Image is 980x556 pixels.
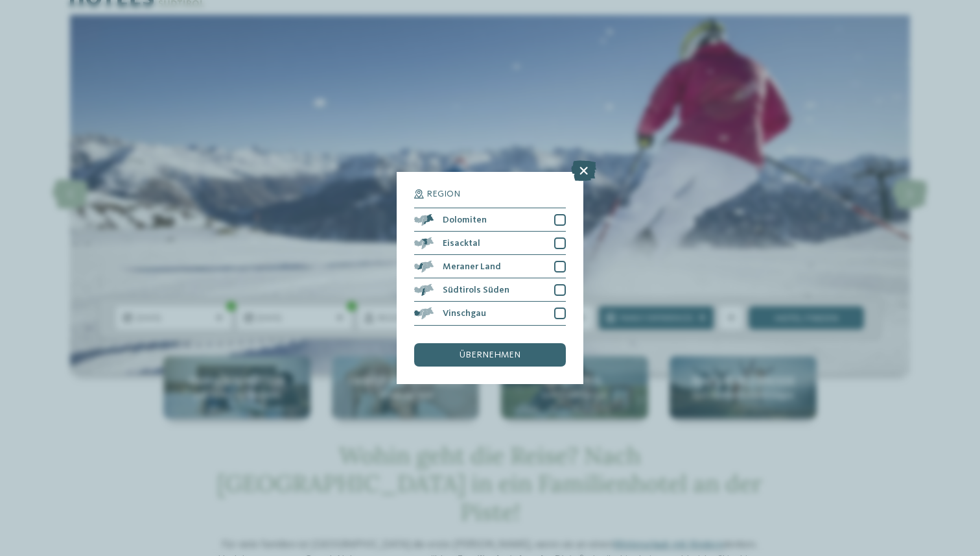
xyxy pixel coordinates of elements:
[426,189,460,199] span: Region
[443,285,509,295] span: Südtirols Süden
[443,309,486,318] span: Vinschgau
[443,239,480,248] span: Eisacktal
[460,350,520,359] span: übernehmen
[443,262,501,271] span: Meraner Land
[443,215,487,224] span: Dolomiten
